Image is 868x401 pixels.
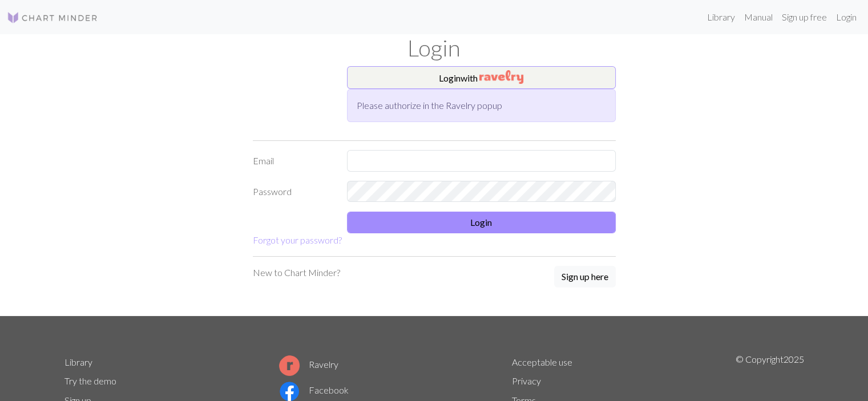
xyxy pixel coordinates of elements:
div: Please authorize in the Ravelry popup [347,89,616,122]
a: Try the demo [64,375,116,386]
a: Ravelry [279,359,338,370]
p: New to Chart Minder? [253,266,340,280]
a: Sign up free [777,6,831,29]
a: Library [64,357,92,367]
a: Login [831,6,861,29]
img: Ravelry [479,70,523,84]
h1: Login [58,34,811,62]
a: Forgot your password? [253,234,342,245]
button: Login [347,212,616,233]
a: Privacy [512,375,541,386]
a: Library [703,6,740,29]
button: Loginwith [347,66,616,89]
button: Sign up here [554,266,616,287]
a: Facebook [279,384,349,395]
img: Logo [7,11,98,25]
label: Password [246,181,340,202]
a: Sign up here [554,266,616,289]
a: Manual [740,6,777,29]
img: Ravelry logo [279,355,300,376]
label: Email [246,150,340,172]
a: Acceptable use [512,357,572,367]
